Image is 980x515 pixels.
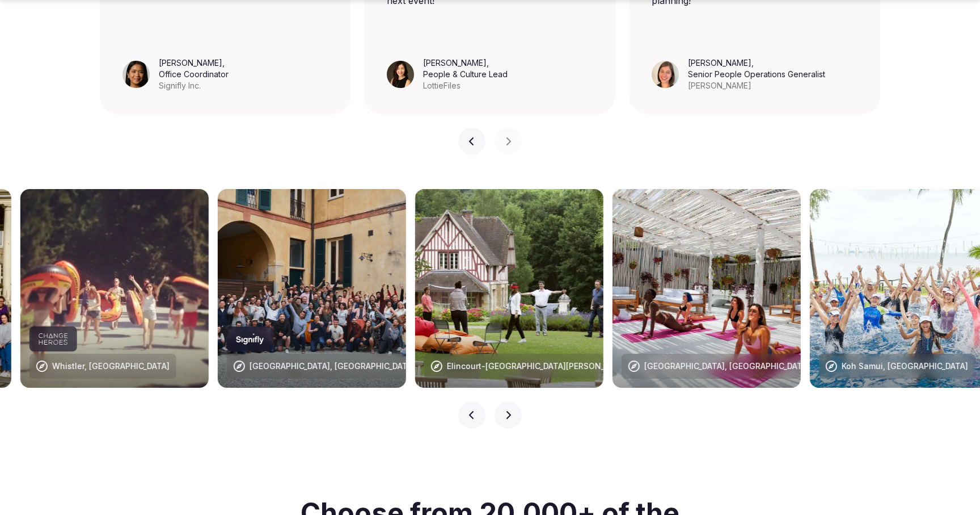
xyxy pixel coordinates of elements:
[52,361,170,372] div: Whistler, [GEOGRAPHIC_DATA]
[644,361,810,372] div: [GEOGRAPHIC_DATA], [GEOGRAPHIC_DATA]
[612,189,801,388] img: Puerto Viejo, Costa Rica
[218,189,406,388] img: Alentejo, Portugal
[688,57,825,91] figcaption: ,
[423,80,508,91] div: LottieFiles
[688,69,825,80] div: Senior People Operations Generalist
[415,189,603,388] img: Elincourt-Sainte-Marguerite, France
[159,58,222,68] cite: [PERSON_NAME]
[122,61,150,88] img: Jasmine Pajarillo
[159,80,229,91] div: Signifly Inc.
[236,333,264,345] svg: Signify company logo
[423,58,487,68] cite: [PERSON_NAME]
[423,57,508,91] figcaption: ,
[447,361,716,372] div: Elincourt-[GEOGRAPHIC_DATA][PERSON_NAME], [GEOGRAPHIC_DATA]
[688,58,751,68] cite: [PERSON_NAME]
[159,57,229,91] figcaption: ,
[842,361,968,372] div: Koh Samui, [GEOGRAPHIC_DATA]
[688,80,825,91] div: [PERSON_NAME]
[250,361,415,372] div: [GEOGRAPHIC_DATA], [GEOGRAPHIC_DATA]
[20,189,209,388] img: Whistler, Canada
[423,69,508,80] div: People & Culture Lead
[387,61,414,88] img: Grace Kim
[652,61,679,88] img: Maddie Meyers
[159,69,229,80] div: Office Coordinator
